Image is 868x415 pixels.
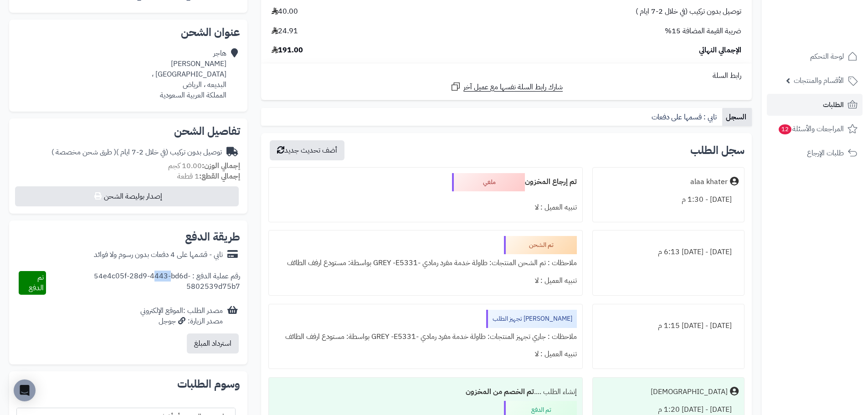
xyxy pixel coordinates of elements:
[274,272,576,290] div: تنبيه العميل : لا
[140,316,223,327] div: مصدر الزيارة: جوجل
[16,126,240,137] h2: تفاصيل الشحن
[690,145,745,156] h3: سجل الطلب
[466,386,534,397] b: تم الخصم من المخزون
[807,147,844,159] span: طلبات الإرجاع
[14,379,36,401] div: Open Intercom Messenger
[450,81,563,92] a: شارك رابط السلة نفسها مع عميل آخر
[177,171,240,182] small: 1 قطعة
[187,333,239,354] button: استرداد المبلغ
[690,177,728,187] div: alaa khater
[598,191,739,209] div: [DATE] - 1:30 م
[51,147,222,158] div: توصيل بدون تركيب (في خلال 2-7 ايام )
[504,236,577,254] div: تم الشحن
[152,48,226,100] div: هاجر [PERSON_NAME] [GEOGRAPHIC_DATA] ، البديعه ، الرياض المملكة العربية السعودية
[778,123,844,135] span: المراجعات والأسئلة
[274,345,576,363] div: تنبيه العميل : لا
[274,383,576,401] div: إنشاء الطلب ....
[168,160,240,171] small: 10.00 كجم
[199,171,240,182] strong: إجمالي القطع:
[270,140,344,160] button: أضف تحديث جديد
[265,71,748,81] div: رابط السلة
[16,27,240,38] h2: عنوان الشحن
[598,243,739,261] div: [DATE] - [DATE] 6:13 م
[452,173,525,191] div: ملغي
[525,176,577,187] b: تم إرجاع المخزون
[272,45,303,56] span: 191.00
[779,124,791,134] span: 12
[272,6,298,17] span: 40.00
[810,50,844,63] span: لوحة التحكم
[29,272,44,293] span: تم الدفع
[651,387,728,397] div: [DEMOGRAPHIC_DATA]
[46,271,241,295] div: رقم عملية الدفع : 54e4c05f-28d9-4443-bd6d-5802539d75b7
[274,254,576,272] div: ملاحظات : تم الشحن المنتجات: طاولة خدمة مفرد رمادي -GREY -E5331 بواسطة: مستودع ارفف الطائف
[823,98,844,111] span: الطلبات
[185,231,240,242] h2: طريقة الدفع
[806,23,859,42] img: logo-2.png
[202,160,240,171] strong: إجمالي الوزن:
[699,45,741,56] span: الإجمالي النهائي
[272,26,298,36] span: 24.91
[767,118,863,140] a: المراجعات والأسئلة12
[51,147,116,158] span: ( طرق شحن مخصصة )
[767,142,863,164] a: طلبات الإرجاع
[598,317,739,335] div: [DATE] - [DATE] 1:15 م
[665,26,741,36] span: ضريبة القيمة المضافة 15%
[794,74,844,87] span: الأقسام والمنتجات
[274,328,576,346] div: ملاحظات : جاري تجهيز المنتجات: طاولة خدمة مفرد رمادي -GREY -E5331 بواسطة: مستودع ارفف الطائف
[140,306,223,327] div: مصدر الطلب :الموقع الإلكتروني
[94,250,223,260] div: تابي - قسّمها على 4 دفعات بدون رسوم ولا فوائد
[767,46,863,67] a: لوحة التحكم
[722,108,752,126] a: السجل
[636,6,741,17] span: توصيل بدون تركيب (في خلال 2-7 ايام )
[463,82,563,92] span: شارك رابط السلة نفسها مع عميل آخر
[486,310,577,328] div: [PERSON_NAME] تجهيز الطلب
[648,108,722,126] a: تابي : قسمها على دفعات
[767,94,863,116] a: الطلبات
[15,186,239,206] button: إصدار بوليصة الشحن
[16,379,240,389] h2: وسوم الطلبات
[274,199,576,216] div: تنبيه العميل : لا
